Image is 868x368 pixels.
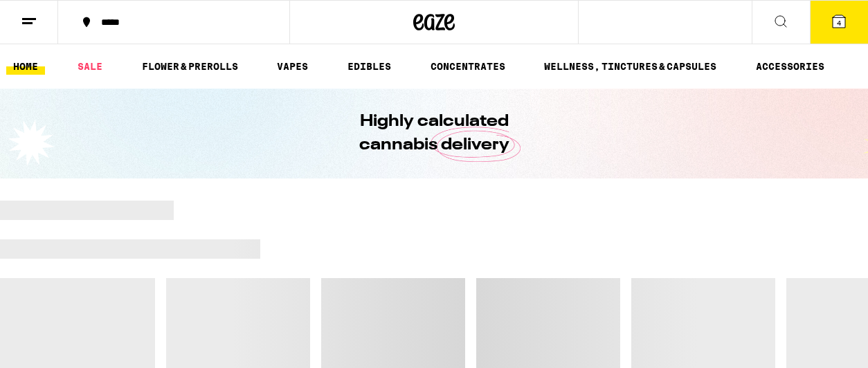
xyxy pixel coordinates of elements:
a: SALE [71,58,109,75]
button: 4 [810,1,868,44]
a: FLOWER & PREROLLS [135,58,245,75]
a: HOME [6,58,45,75]
a: EDIBLES [341,58,398,75]
h1: Highly calculated cannabis delivery [320,110,548,157]
a: ACCESSORIES [749,58,831,75]
span: 4 [837,19,841,27]
a: WELLNESS, TINCTURES & CAPSULES [537,58,723,75]
a: CONCENTRATES [424,58,512,75]
a: VAPES [270,58,315,75]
